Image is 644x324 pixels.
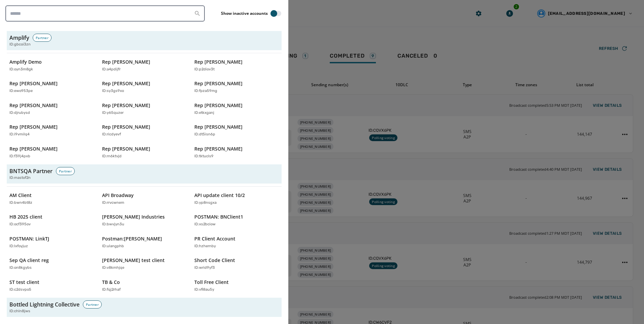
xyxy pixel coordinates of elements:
[56,167,75,175] div: Partner
[99,143,189,162] button: Rep [PERSON_NAME]ID:rn6ktvjd
[9,309,30,314] span: ID: chln8jws
[99,189,189,208] button: API BroadwayID:rrvcwnem
[194,214,243,220] p: POSTMAN: BNClient1
[194,80,243,87] p: Rep [PERSON_NAME]
[9,175,31,181] span: ID: mastof2n
[192,189,282,208] button: API update client 10/2ID:yp8nsgxa
[102,235,162,242] p: Postman:[PERSON_NAME]
[7,164,282,184] button: BNTSQA PartnerPartnerID:mastof2n
[7,276,97,295] button: ST test clientID:c2dsvpo5
[194,265,215,271] p: ID: wrid9yf3
[194,287,214,293] p: ID: vfi8au5y
[102,222,124,227] p: ID: bwvjyn3u
[194,244,216,249] p: ID: hzhernby
[194,102,243,109] p: Rep [PERSON_NAME]
[9,88,33,94] p: ID: ewo953pe
[102,257,165,264] p: [PERSON_NAME] test client
[99,254,189,273] button: [PERSON_NAME] test clientID:v8kmhjqe
[192,121,282,140] button: Rep [PERSON_NAME]ID:dt5isn6p
[102,214,165,220] p: [PERSON_NAME] Industries
[99,276,189,295] button: TB & CoID:fqj2rhaf
[194,132,215,137] p: ID: dt5isn6p
[9,124,58,130] p: Rep [PERSON_NAME]
[9,300,79,309] h3: Bottled Lightning Collective
[7,298,282,317] button: Bottled Lightning CollectivePartnerID:chln8jws
[192,211,282,230] button: POSTMAN: BNClient1ID:xs2bciow
[102,244,124,249] p: ID: ulangphb
[9,279,39,286] p: ST test client
[194,59,243,65] p: Rep [PERSON_NAME]
[192,99,282,119] button: Rep [PERSON_NAME]ID:etkxganj
[9,214,42,220] p: HB 2025 client
[102,110,124,116] p: ID: y65quzer
[99,56,189,75] button: Rep [PERSON_NAME]ID:a4pdijfr
[102,145,150,152] p: Rep [PERSON_NAME]
[194,222,216,227] p: ID: xs2bciow
[102,265,124,271] p: ID: v8kmhjqe
[9,42,31,47] span: ID: gbcoi3zn
[102,67,121,72] p: ID: a4pdijfr
[7,99,97,119] button: Rep [PERSON_NAME]ID:djrubysd
[102,200,124,206] p: ID: rrvcwnem
[9,154,30,159] p: ID: f39j4pxb
[194,192,245,199] p: API update client 10/2
[194,110,214,116] p: ID: etkxganj
[102,154,122,159] p: ID: rn6ktvjd
[102,132,121,137] p: ID: ricdyevf
[102,124,150,130] p: Rep [PERSON_NAME]
[7,211,97,230] button: HB 2025 clientID:ocf395ov
[99,77,189,97] button: Rep [PERSON_NAME]ID:sy3gs9xo
[99,211,189,230] button: [PERSON_NAME] IndustriesID:bwvjyn3u
[194,235,235,242] p: PR Client Account
[194,257,235,264] p: Short Code Client
[7,189,97,208] button: AM ClientID:bwn4bt8z
[102,59,150,65] p: Rep [PERSON_NAME]
[194,67,215,72] p: ID: p2diov3t
[194,279,229,286] p: Toll Free Client
[192,276,282,295] button: Toll Free ClientID:vfi8au5y
[102,102,150,109] p: Rep [PERSON_NAME]
[9,235,49,242] p: POSTMAN: LinkTJ
[194,154,214,159] p: ID: tktucls9
[99,121,189,140] button: Rep [PERSON_NAME]ID:ricdyevf
[192,143,282,162] button: Rep [PERSON_NAME]ID:tktucls9
[9,257,49,264] p: Sep QA client reg
[194,124,243,130] p: Rep [PERSON_NAME]
[9,244,28,249] p: ID: lxfoyjuz
[7,143,97,162] button: Rep [PERSON_NAME]ID:f39j4pxb
[9,145,58,152] p: Rep [PERSON_NAME]
[7,31,282,50] button: AmplifyPartnerID:gbcoi3zn
[9,110,30,116] p: ID: djrubysd
[7,121,97,140] button: Rep [PERSON_NAME]ID:i9vmilq4
[9,102,58,109] p: Rep [PERSON_NAME]
[99,99,189,119] button: Rep [PERSON_NAME]ID:y65quzer
[194,200,217,206] p: ID: yp8nsgxa
[9,132,30,137] p: ID: i9vmilq4
[9,287,31,293] p: ID: c2dsvpo5
[7,77,97,97] button: Rep [PERSON_NAME]ID:ewo953pe
[9,222,31,227] p: ID: ocf395ov
[194,145,243,152] p: Rep [PERSON_NAME]
[33,34,52,42] div: Partner
[9,192,32,199] p: AM Client
[7,56,97,75] button: Amplify DemoID:oyn3m8gk
[83,300,102,309] div: Partner
[9,167,53,175] h3: BNTSQA Partner
[192,233,282,252] button: PR Client AccountID:hzhernby
[9,59,42,65] p: Amplify Demo
[192,77,282,97] button: Rep [PERSON_NAME]ID:fpza59mg
[102,80,150,87] p: Rep [PERSON_NAME]
[99,233,189,252] button: Postman:[PERSON_NAME]ID:ulangphb
[192,56,282,75] button: Rep [PERSON_NAME]ID:p2diov3t
[9,34,29,42] h3: Amplify
[7,254,97,273] button: Sep QA client regID:on8kgybs
[221,11,268,16] label: Show inactive accounts
[102,287,121,293] p: ID: fqj2rhaf
[102,88,124,94] p: ID: sy3gs9xo
[9,200,32,206] p: ID: bwn4bt8z
[102,279,120,286] p: TB & Co
[7,233,97,252] button: POSTMAN: LinkTJID:lxfoyjuz
[9,67,33,72] p: ID: oyn3m8gk
[9,265,32,271] p: ID: on8kgybs
[192,254,282,273] button: Short Code ClientID:wrid9yf3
